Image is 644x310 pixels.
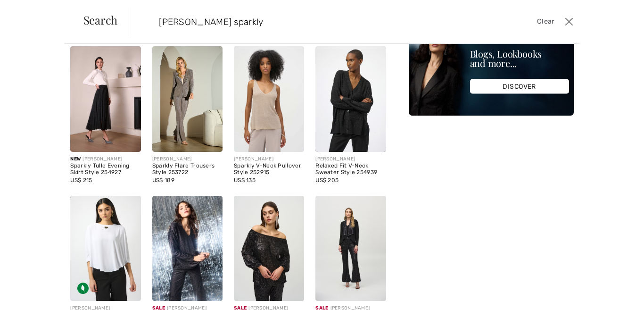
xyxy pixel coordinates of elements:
span: Clear [537,17,554,27]
div: Blogs, Lookbooks and more... [470,49,569,68]
div: [PERSON_NAME] [234,156,304,163]
div: Sparkly Tulle Evening Skirt Style 254927 [70,163,140,176]
div: [PERSON_NAME] [315,156,386,163]
input: TYPE TO SEARCH [152,8,459,36]
img: Glamorous Sequin Party Top Style 244227. Black [234,196,304,302]
span: US$ 189 [152,177,174,184]
div: DISCOVER [470,79,569,94]
span: US$ 205 [315,177,339,184]
span: Search [83,14,118,25]
img: Sequin Shawl Collar Blazer Style 244050. Black [315,196,386,302]
img: V-Neck Glitter Long Sleeve Top Style 244218. Black/Silver [152,196,223,302]
span: New [70,156,81,162]
span: US$ 135 [234,177,256,184]
div: [PERSON_NAME] [70,156,140,163]
div: Sparkly Flare Trousers Style 253722 [152,163,223,176]
img: Relaxed Fit V-Neck Sweater Style 254939. Black [315,46,386,152]
img: Sparkly V-Neck Pullover Style 252915. Champagne [234,46,304,152]
div: [PERSON_NAME] [152,156,223,163]
img: Sparkly Tulle Evening Skirt Style 254927. Black [70,46,140,152]
img: Sparkly Flare Trousers Style 253722. Black [152,46,223,152]
img: Sustainable Fabric [77,283,89,294]
div: Sparkly V-Neck Pullover Style 252915 [234,163,304,176]
img: Embellished Boat Neck Pullover Style 253290. Vanilla 30 [70,196,140,302]
button: Close [562,14,576,29]
span: Chat [21,7,40,15]
img: Blogs, Lookbooks and more... [409,27,574,116]
span: US$ 215 [70,177,92,184]
div: Relaxed Fit V-Neck Sweater Style 254939 [315,163,386,176]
